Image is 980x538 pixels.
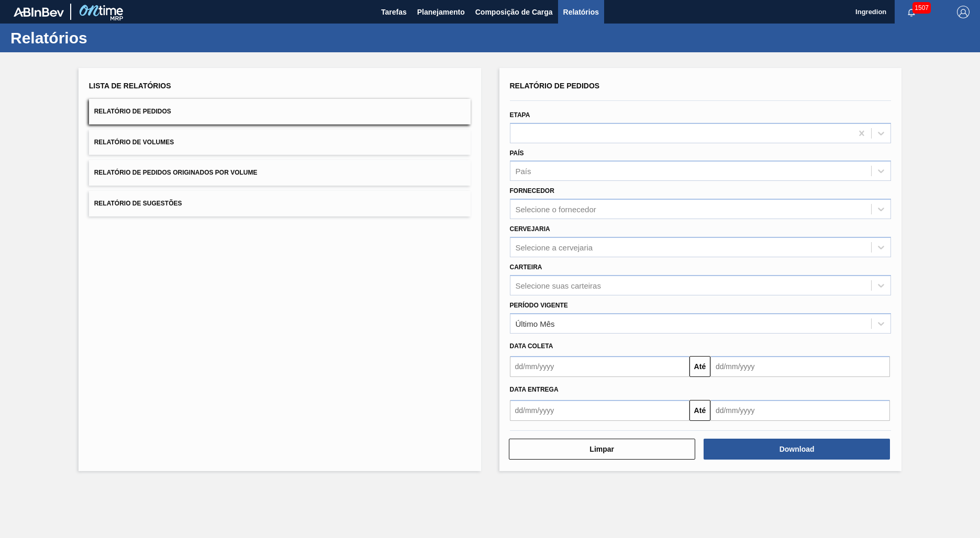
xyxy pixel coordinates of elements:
[912,2,931,14] span: 1507
[710,356,890,377] input: dd/mm/yyyy
[94,200,182,207] span: Relatório de Sugestões
[89,191,471,216] button: Relatório de Sugestões
[516,319,555,328] div: Último Mês
[510,150,524,157] label: País
[516,243,593,251] div: Selecione a cervejaria
[895,5,928,19] button: Notificações
[14,7,64,17] img: TNhmsLtSVTkK8tSr43FrP2fwEKptu5GPRR3wAAAABJRU5ErkJggg==
[89,160,471,186] button: Relatório de Pedidos Originados por Volume
[710,400,890,421] input: dd/mm/yyyy
[689,356,710,377] button: Até
[516,281,601,290] div: Selecione suas carteiras
[510,400,689,421] input: dd/mm/yyyy
[510,225,550,233] label: Cervejaria
[510,386,559,393] span: Data entrega
[510,356,689,377] input: dd/mm/yyyy
[94,108,171,115] span: Relatório de Pedidos
[510,82,600,90] span: Relatório de Pedidos
[381,6,407,18] span: Tarefas
[89,82,171,90] span: Lista de Relatórios
[510,264,542,271] label: Carteira
[510,342,553,350] span: Data coleta
[510,302,568,309] label: Período Vigente
[510,111,530,119] label: Etapa
[94,169,258,176] span: Relatório de Pedidos Originados por Volume
[510,187,554,194] label: Fornecedor
[417,6,465,18] span: Planejamento
[10,32,196,44] h1: Relatórios
[516,167,531,176] div: País
[516,205,596,214] div: Selecione o fornecedor
[689,400,710,421] button: Até
[957,6,970,18] img: Logout
[89,99,471,124] button: Relatório de Pedidos
[89,130,471,155] button: Relatório de Volumes
[563,6,599,18] span: Relatórios
[704,439,890,460] button: Download
[94,139,174,146] span: Relatório de Volumes
[475,6,553,18] span: Composição de Carga
[509,439,695,460] button: Limpar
